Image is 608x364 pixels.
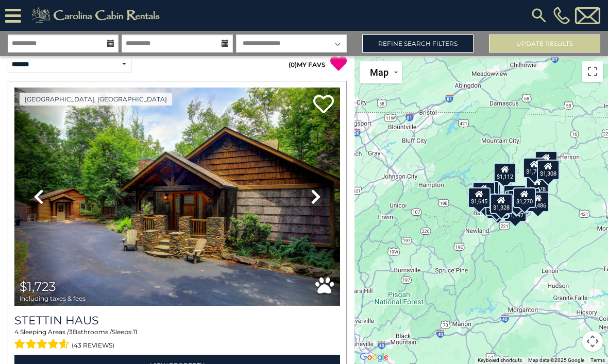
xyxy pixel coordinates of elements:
div: $1,197 [504,201,527,222]
button: Change map style [360,61,402,83]
span: 3 [69,328,73,336]
img: thumbnail_163263081.jpeg [14,88,340,306]
div: $1,328 [490,194,513,214]
div: $1,797 [523,158,546,178]
span: $1,723 [20,279,56,294]
div: $1,351 [535,151,558,171]
div: $1,308 [537,160,560,180]
button: Update Results [489,34,600,53]
button: Toggle fullscreen view [582,61,603,82]
a: [GEOGRAPHIC_DATA], [GEOGRAPHIC_DATA] [20,93,172,106]
img: Khaki-logo.png [26,5,168,26]
a: [PHONE_NUMBER] [551,7,572,24]
span: Map data ©2025 Google [528,357,584,363]
span: 11 [133,328,137,336]
span: ( ) [289,61,297,68]
a: (0)MY FAVS [289,61,326,68]
div: $1,112 [494,163,516,183]
div: $1,645 [468,187,491,208]
div: $1,486 [527,192,549,212]
a: Open this area in Google Maps (opens a new window) [357,351,391,364]
div: $1,270 [514,187,536,208]
div: Sleeping Areas / Bathrooms / Sleeps: [14,327,340,352]
span: including taxes & fees [20,295,86,302]
button: Keyboard shortcuts [478,357,522,364]
img: search-regular.svg [530,6,548,25]
div: $1,177 [504,185,527,205]
a: Terms (opens in new tab) [590,357,605,363]
span: Map [370,67,389,78]
a: Stettin Haus [14,314,340,327]
span: 4 [14,328,19,336]
img: Google [357,351,391,364]
a: Add to favorites [313,94,334,116]
a: Refine Search Filters [362,34,474,53]
span: 0 [291,61,295,68]
div: $1,478 [526,175,549,196]
div: $1,665 [472,182,495,202]
button: Map camera controls [582,331,603,352]
span: (43 reviews) [72,339,114,352]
